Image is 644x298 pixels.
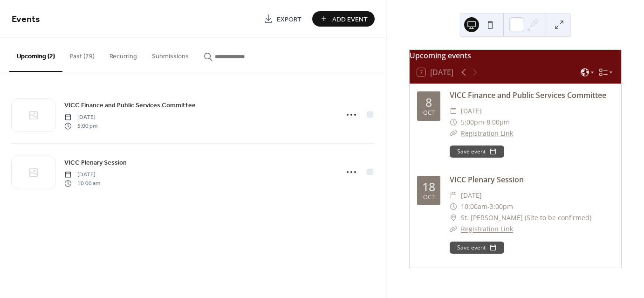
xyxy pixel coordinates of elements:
div: ​ [450,105,457,117]
span: 8:00pm [486,117,510,128]
span: [DATE] [64,171,100,179]
button: Recurring [102,38,144,71]
div: Upcoming events [410,50,621,61]
a: VICC Finance and Public Services Committee [64,100,196,111]
span: 5:00pm [461,117,484,128]
span: 10:00am [461,201,487,212]
span: Export [277,14,301,24]
button: Upcoming (2) [9,38,62,72]
span: 5:00 pm [64,122,97,130]
span: Events [12,10,40,28]
span: 3:00pm [490,201,513,212]
span: 10:00 am [64,179,100,187]
span: VICC Finance and Public Services Committee [64,101,196,111]
span: VICC Plenary Session [64,158,127,168]
div: ​ [450,223,457,235]
button: Add Event [312,11,375,27]
button: Save event [450,146,504,158]
div: Oct [423,110,435,116]
div: ​ [450,128,457,139]
div: ​ [450,190,457,201]
span: [DATE] [461,190,482,201]
span: - [487,201,490,212]
a: Registration Link [461,224,513,233]
span: [DATE] [461,105,482,117]
span: Add Event [332,14,368,24]
div: ​ [450,212,457,223]
a: Registration Link [461,129,513,138]
a: VICC Plenary Session [64,157,127,168]
div: ​ [450,117,457,128]
div: 18 [422,181,435,193]
button: Save event [450,242,504,254]
a: VICC Plenary Session [450,174,524,185]
div: 8 [425,97,432,108]
button: Past (79) [62,38,102,71]
span: [DATE] [64,113,97,122]
div: ​ [450,201,457,212]
span: St. [PERSON_NAME] (Site to be confirmed) [461,212,591,223]
a: VICC Finance and Public Services Committee [450,90,606,100]
div: Oct [423,194,435,201]
a: Export [257,11,308,27]
span: - [484,117,486,128]
button: Submissions [144,38,196,71]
